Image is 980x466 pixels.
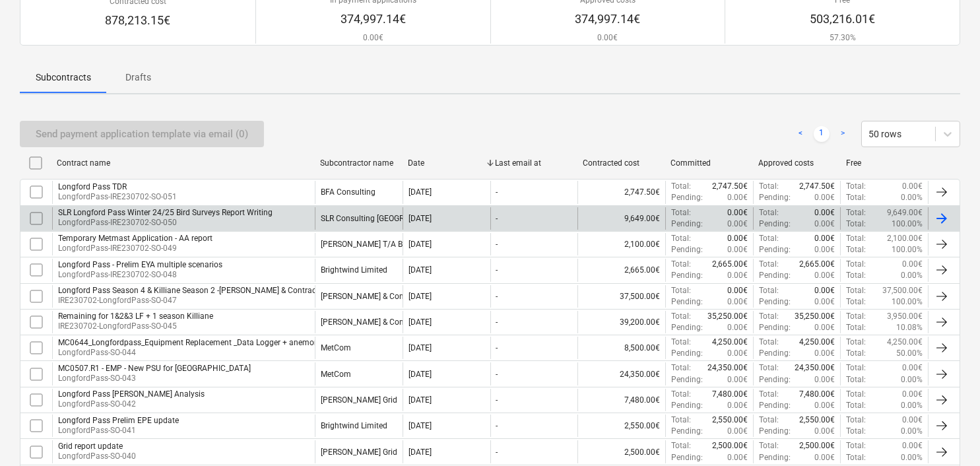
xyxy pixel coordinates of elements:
[408,421,432,430] div: [DATE]
[58,425,179,436] p: LongfordPass-SO-041
[496,292,498,301] div: -
[670,158,748,168] div: Committed
[759,452,791,463] p: Pending :
[408,343,432,352] div: [DATE]
[577,259,665,281] div: 2,665.00€
[759,415,779,426] p: Total :
[671,311,691,322] p: Total :
[58,217,273,228] p: LongfordPass-IRE230702-SO-050
[814,374,835,385] p: 0.00€
[799,415,835,426] p: 2,550.00€
[577,285,665,308] div: 37,500.00€
[496,370,498,379] div: -
[846,296,866,308] p: Total :
[408,292,432,301] div: [DATE]
[727,322,748,333] p: 0.00€
[814,322,835,333] p: 0.00€
[727,285,748,296] p: 0.00€
[799,337,835,348] p: 4,250.00€
[902,389,923,400] p: 0.00€
[671,440,691,451] p: Total :
[759,311,779,322] p: Total :
[330,32,416,44] p: 0.00€
[846,233,866,244] p: Total :
[758,158,835,168] div: Approved costs
[896,348,923,359] p: 50.00%
[321,187,376,197] div: BFA Consulting
[707,362,748,374] p: 24,350.00€
[321,421,387,430] div: Brightwind Limited
[759,348,791,359] p: Pending :
[727,400,748,411] p: 0.00€
[814,348,835,359] p: 0.00€
[846,426,866,437] p: Total :
[759,337,779,348] p: Total :
[846,348,866,359] p: Total :
[671,452,703,463] p: Pending :
[58,451,136,462] p: LongfordPass-SO-040
[727,452,748,463] p: 0.00€
[846,285,866,296] p: Total :
[105,13,170,28] p: 878,213.15€
[496,343,498,352] div: -
[814,126,830,142] a: Page 1 is your current page
[58,243,212,254] p: LongfordPass-IRE230702-SO-049
[846,244,866,255] p: Total :
[58,295,399,306] p: IRE230702-LongfordPass-SO-047
[577,362,665,385] div: 24,350.00€
[901,452,923,463] p: 0.00%
[577,311,665,333] div: 39,200.00€
[58,312,213,321] div: Remaining for 1&2&3 LF + 1 season Killiane
[846,362,866,374] p: Total :
[408,395,432,405] div: [DATE]
[671,322,703,333] p: Pending :
[321,395,397,405] div: Mullan Grid
[321,292,432,301] div: John Murphy & Contractors
[810,11,875,27] p: 503,216.01€
[321,317,432,327] div: John Murphy & Contractors
[408,240,432,249] div: [DATE]
[712,389,748,400] p: 7,480.00€
[846,270,866,281] p: Total :
[846,181,866,192] p: Total :
[759,244,791,255] p: Pending :
[496,448,498,457] div: -
[799,259,835,270] p: 2,665.00€
[901,192,923,203] p: 0.00%
[846,440,866,451] p: Total :
[892,296,923,308] p: 100.00%
[58,260,222,269] div: Longford Pass - Prelim EYA multiple scenarios
[57,158,310,168] div: Contract name
[577,233,665,255] div: 2,100.00€
[58,191,177,203] p: LongfordPass-IRE230702-SO-051
[58,347,339,358] p: LongfordPass-SO-044
[759,322,791,333] p: Pending :
[846,337,866,348] p: Total :
[759,218,791,230] p: Pending :
[671,389,691,400] p: Total :
[759,296,791,308] p: Pending :
[814,452,835,463] p: 0.00€
[712,259,748,270] p: 2,665.00€
[58,286,399,295] div: Longford Pass Season 4 & Killiane Season 2 -[PERSON_NAME] & Contractors-Ornithology Survey
[408,370,432,379] div: [DATE]
[36,71,91,84] p: Subcontracts
[887,311,923,322] p: 3,950.00€
[707,311,748,322] p: 35,250.00€
[759,207,779,218] p: Total :
[799,389,835,400] p: 7,480.00€
[671,233,691,244] p: Total :
[58,234,212,243] div: Temporary Metmast Application - AA report
[321,370,351,379] div: MetCom
[887,233,923,244] p: 2,100.00€
[793,126,808,142] a: Previous page
[671,270,703,281] p: Pending :
[321,240,519,249] div: Brian Madden T/A BioSphere Environmental Services
[727,270,748,281] p: 0.00€
[892,244,923,255] p: 100.00%
[496,317,498,327] div: -
[712,440,748,451] p: 2,500.00€
[577,440,665,463] div: 2,500.00€
[671,362,691,374] p: Total :
[321,265,387,275] div: Brightwind Limited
